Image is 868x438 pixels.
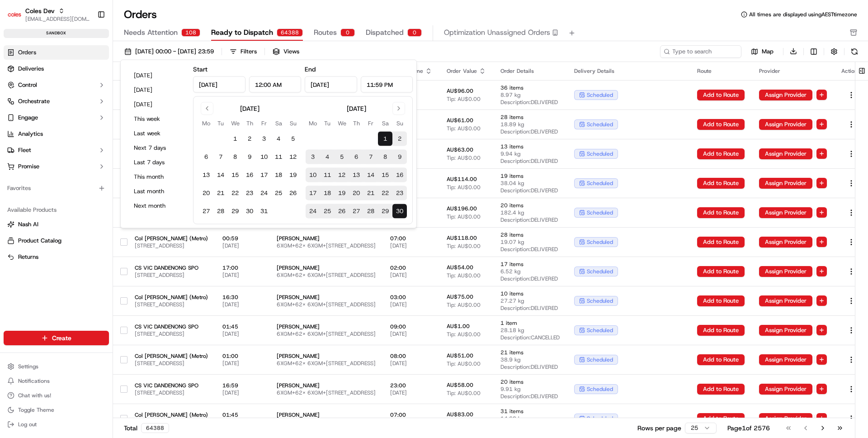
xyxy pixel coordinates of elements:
[447,184,481,191] span: Tip: AU$0.00
[390,294,432,301] span: 03:00
[697,237,745,248] button: Add to Route
[130,98,184,111] button: [DATE]
[25,6,55,15] span: Coles Dev
[4,203,109,217] div: Available Products
[500,114,560,121] span: 28 items
[447,117,473,124] span: AU$61.00
[500,290,560,297] span: 10 items
[378,168,392,182] button: 15
[759,67,827,75] div: Provider
[41,86,148,95] div: Start new chat
[193,65,208,73] label: Start
[4,389,109,402] button: Chat with us!
[242,204,257,219] button: 30
[500,187,560,194] span: Description: DELIVERED
[759,119,812,130] button: Assign Provider
[407,29,422,37] div: 0
[222,294,262,301] span: 16:30
[199,150,213,164] button: 6
[4,62,109,76] a: Deliveries
[277,29,303,37] div: 64388
[277,323,376,330] span: [PERSON_NAME]
[697,119,745,130] button: Add to Route
[587,238,613,246] span: scheduled
[500,84,560,91] span: 36 items
[390,301,432,308] span: [DATE]
[305,76,357,93] input: Date
[277,242,376,249] span: 6XGM+62X 6XGM+[STREET_ADDRESS]
[18,406,54,414] span: Toggle Theme
[135,264,208,271] span: CS VIC DANDENONG SPO
[18,421,37,428] span: Log out
[9,118,61,125] div: Past conversations
[257,186,271,200] button: 24
[447,87,473,95] span: AU$96.00
[759,325,812,336] button: Assign Provider
[135,323,208,330] span: CS VIC DANDENONG SPO
[335,119,349,128] th: Wednesday
[759,207,812,218] button: Assign Provider
[447,243,481,250] span: Tip: AU$0.00
[335,150,349,164] button: 5
[130,69,184,82] button: [DATE]
[848,45,861,58] button: Refresh
[4,143,109,157] button: Fleet
[587,121,613,128] span: scheduled
[447,272,481,279] span: Tip: AU$0.00
[18,392,51,399] span: Chat with us!
[199,186,213,200] button: 20
[18,65,44,73] span: Deliveries
[390,264,432,271] span: 02:00
[199,119,213,128] th: Monday
[392,102,405,115] button: Go to next month
[363,119,378,128] th: Friday
[135,330,208,338] span: [STREET_ADDRESS]
[4,159,109,174] button: Promise
[349,119,363,128] th: Thursday
[697,325,745,336] button: Add to Route
[392,186,407,200] button: 23
[124,7,157,22] h1: Orders
[7,237,105,245] a: Product Catalog
[500,275,560,282] span: Description: DELIVERED
[305,65,316,73] label: End
[76,203,84,210] div: 💻
[28,165,73,172] span: [PERSON_NAME]
[64,224,109,231] a: Powered byPylon
[500,319,560,327] span: 1 item
[226,45,261,58] button: Filters
[283,48,299,56] span: Views
[447,154,481,162] span: Tip: AU$0.00
[199,204,213,219] button: 27
[363,204,378,219] button: 28
[697,295,745,306] button: Add to Route
[500,246,560,253] span: Description: DELIVERED
[697,178,745,189] button: Add to Route
[5,199,73,215] a: 📗Knowledge Base
[140,116,165,127] button: See all
[4,110,109,125] button: Engage
[4,94,109,109] button: Orchestrate
[277,271,376,279] span: 6XGM+62X 6XGM+[STREET_ADDRESS]
[444,27,550,38] span: Optimization Unassigned Orders
[135,48,214,56] span: [DATE] 00:00 - [DATE] 23:59
[320,204,335,219] button: 25
[130,185,184,198] button: Last month
[320,186,335,200] button: 18
[75,140,78,148] span: •
[500,202,560,209] span: 20 items
[500,99,560,106] span: Description: DELIVERED
[4,29,109,38] div: sandbox
[447,323,470,330] span: AU$1.00
[306,150,320,164] button: 3
[4,418,109,431] button: Log out
[447,234,477,242] span: AU$118.00
[447,293,473,300] span: AU$75.00
[500,121,560,128] span: 18.89 kg
[41,95,124,103] div: We're available if you need us!
[271,168,286,182] button: 18
[500,180,560,187] span: 38.04 kg
[135,271,208,279] span: [STREET_ADDRESS]
[4,4,94,25] button: Coles DevColes Dev[EMAIL_ADDRESS][DOMAIN_NAME]
[228,119,242,128] th: Wednesday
